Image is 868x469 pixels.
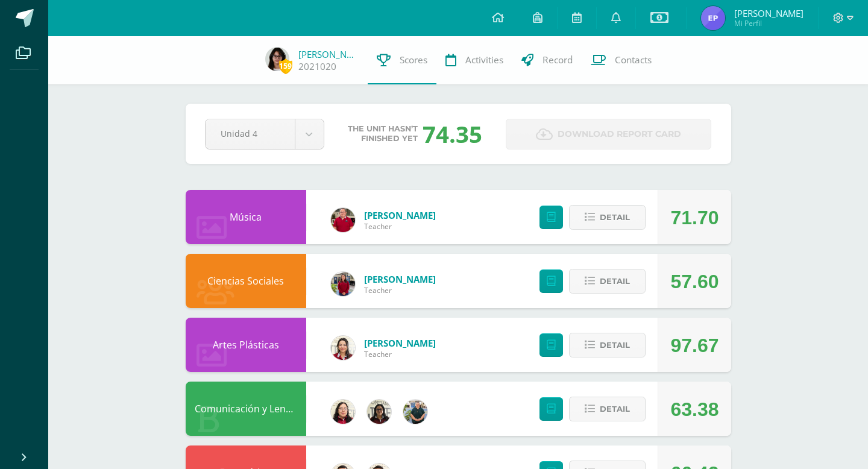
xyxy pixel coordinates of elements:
[331,400,355,424] img: c6b4b3f06f981deac34ce0a071b61492.png
[367,400,391,424] img: c64be9d0b6a0f58b034d7201874f2d94.png
[331,208,355,232] img: 7947534db6ccf4a506b85fa3326511af.png
[298,60,336,73] a: 2021020
[569,397,646,421] button: Detail
[400,54,427,66] span: Scores
[701,6,725,30] img: 70898eee4bc7a7d0e743749267e7020b.png
[364,221,436,231] span: Teacher
[186,254,306,308] div: Ciencias Sociales
[670,382,719,436] div: 63.38
[423,118,482,150] div: 74.35
[600,270,630,292] span: Detail
[331,272,355,296] img: e1f0730b59be0d440f55fb027c9eff26.png
[348,124,418,143] span: The unit hasn’t finished yet
[600,398,630,420] span: Detail
[298,48,359,60] a: [PERSON_NAME]
[734,7,804,19] span: [PERSON_NAME]
[221,119,280,148] span: Unidad 4
[512,36,582,84] a: Record
[569,269,646,294] button: Detail
[186,190,306,244] div: Música
[364,209,436,221] a: [PERSON_NAME]
[364,337,436,349] a: [PERSON_NAME]
[600,334,630,356] span: Detail
[569,205,646,230] button: Detail
[542,54,573,66] span: Record
[465,54,503,66] span: Activities
[206,119,324,149] a: Unidad 4
[265,47,289,71] img: 94b10c4b23a293ba5b4ad163c522c6ff.png
[569,333,646,357] button: Detail
[186,318,306,372] div: Artes Plásticas
[670,318,719,373] div: 97.67
[279,58,292,74] span: 159
[670,254,719,309] div: 57.60
[331,336,355,360] img: 08cdfe488ee6e762f49c3a355c2599e7.png
[615,54,652,66] span: Contacts
[186,382,306,436] div: Comunicación y Lenguaje
[368,36,436,84] a: Scores
[403,400,427,424] img: d3b263647c2d686994e508e2c9b90e59.png
[600,206,630,228] span: Detail
[734,18,804,28] span: Mi Perfil
[364,273,436,285] a: [PERSON_NAME]
[558,119,681,149] span: Download report card
[364,285,436,295] span: Teacher
[670,190,719,245] div: 71.70
[364,349,436,359] span: Teacher
[436,36,512,84] a: Activities
[582,36,661,84] a: Contacts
